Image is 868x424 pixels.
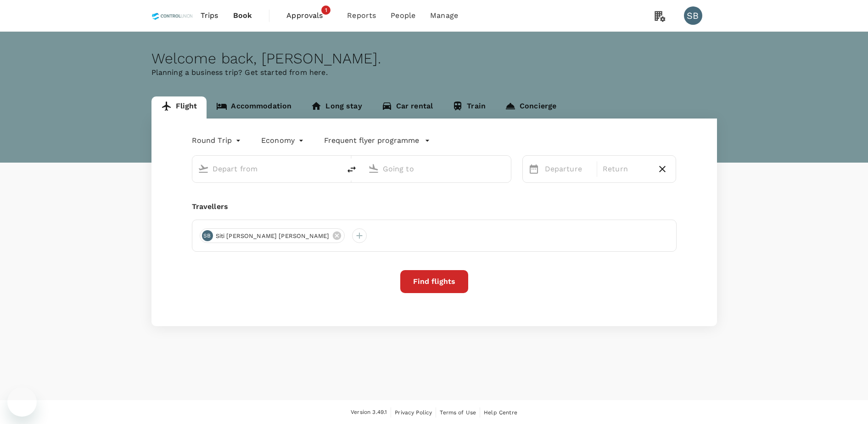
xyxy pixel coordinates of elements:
span: People [391,10,415,21]
a: Car rental [372,96,443,119]
div: SBSiti [PERSON_NAME] [PERSON_NAME] [200,228,345,243]
p: Departure [545,164,591,175]
a: Concierge [495,96,566,119]
button: Open [504,168,506,170]
span: Reports [347,10,376,21]
a: Help Centre [484,407,517,418]
div: Welcome back , [PERSON_NAME] . [151,50,717,67]
a: Flight [151,96,207,119]
span: Privacy Policy [395,409,432,416]
button: Open [334,168,336,170]
a: Terms of Use [440,407,476,418]
span: Help Centre [484,409,517,416]
span: Terms of Use [440,409,476,416]
span: Manage [430,10,458,21]
a: Train [442,96,495,119]
p: Planning a business trip? Get started from here. [151,67,717,78]
div: Round Trip [192,133,243,148]
button: Frequent flyer programme [324,135,430,146]
a: Privacy Policy [395,407,432,418]
div: SB [202,230,213,241]
div: Economy [261,133,306,148]
span: Book [233,10,252,21]
span: Approvals [286,10,332,21]
span: 1 [321,6,330,15]
a: Accommodation [207,96,301,119]
a: Long stay [301,96,371,119]
iframe: Button to launch messaging window [7,387,37,417]
p: Return [603,164,649,175]
button: Find flights [400,270,468,293]
span: Siti [PERSON_NAME] [PERSON_NAME] [210,232,335,241]
img: Control Union Malaysia Sdn. Bhd. [151,6,193,26]
div: SB [684,6,702,25]
input: Depart from [213,162,321,176]
div: Travellers [192,201,677,212]
span: Version 3.49.1 [351,408,387,417]
input: Going to [383,162,492,176]
button: delete [341,158,363,181]
p: Frequent flyer programme [324,135,419,146]
span: Trips [201,10,218,21]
